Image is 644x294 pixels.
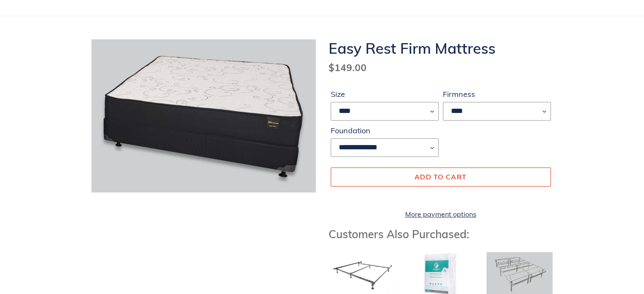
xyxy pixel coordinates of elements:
button: Add to cart [331,168,551,186]
span: Add to cart [415,173,467,181]
label: Size [331,88,439,100]
a: More payment options [331,209,551,219]
span: $149.00 [329,61,367,74]
h3: Customers Also Purchased: [329,228,553,241]
label: Firmness [443,88,551,100]
h1: Easy Rest Firm Mattress [329,39,553,57]
label: Foundation [331,125,439,136]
